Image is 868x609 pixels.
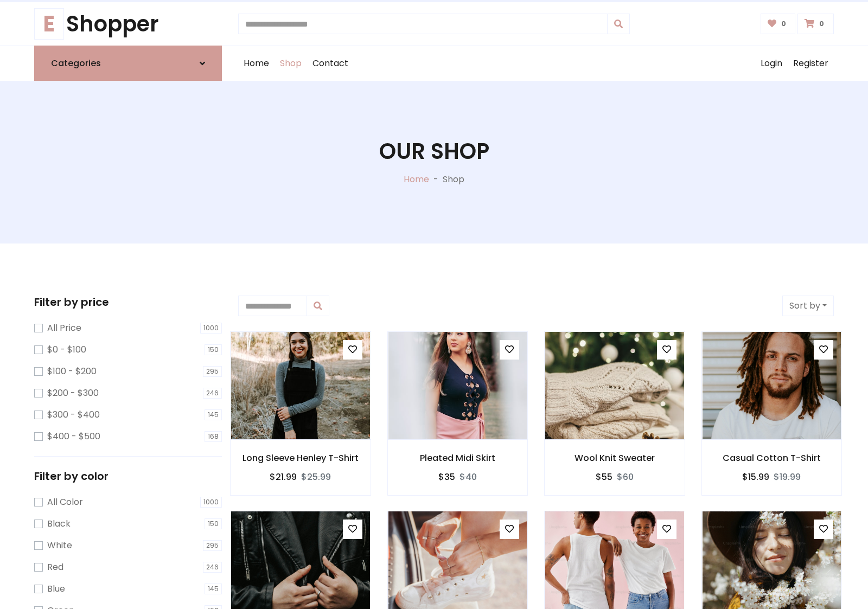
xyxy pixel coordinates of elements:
a: Contact [307,46,354,81]
span: 1000 [200,323,222,334]
span: 168 [205,431,222,442]
span: 150 [205,518,222,529]
h1: Shopper [34,11,222,37]
h6: Pleated Midi Skirt [388,453,528,463]
span: 1000 [200,497,222,508]
a: 0 [761,14,796,34]
label: $200 - $300 [47,387,99,400]
a: Login [755,46,788,81]
span: 295 [203,540,222,551]
label: Blue [47,582,65,595]
a: Home [404,173,429,185]
label: All Color [47,496,83,509]
del: $40 [459,471,477,483]
p: Shop [443,173,464,186]
span: 295 [203,366,222,377]
del: $25.99 [301,471,331,483]
span: 150 [205,344,222,355]
h6: Long Sleeve Henley T-Shirt [231,453,371,463]
span: 145 [205,584,222,594]
label: Black [47,517,71,530]
h6: $15.99 [742,472,769,482]
a: 0 [797,14,834,34]
span: E [34,8,64,40]
p: - [429,173,443,186]
a: Register [788,46,834,81]
span: 246 [203,388,222,399]
label: $400 - $500 [47,430,100,443]
label: All Price [47,322,81,335]
label: $300 - $400 [47,408,100,421]
label: White [47,539,72,552]
span: 246 [203,562,222,573]
h5: Filter by price [34,296,222,309]
h6: Casual Cotton T-Shirt [702,453,842,463]
label: $100 - $200 [47,365,97,378]
h6: Wool Knit Sweater [545,453,685,463]
h6: Categories [51,58,101,68]
a: Categories [34,46,222,81]
del: $60 [617,471,634,483]
h6: $21.99 [270,472,297,482]
label: $0 - $100 [47,343,86,356]
h5: Filter by color [34,470,222,483]
label: Red [47,561,63,574]
del: $19.99 [774,471,801,483]
a: Shop [275,46,307,81]
h6: $35 [438,472,455,482]
span: 0 [816,19,827,29]
span: 0 [778,19,789,29]
button: Sort by [782,296,834,316]
a: Home [238,46,275,81]
h1: Our Shop [379,138,489,164]
span: 145 [205,409,222,420]
h6: $55 [596,472,612,482]
a: EShopper [34,11,222,37]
